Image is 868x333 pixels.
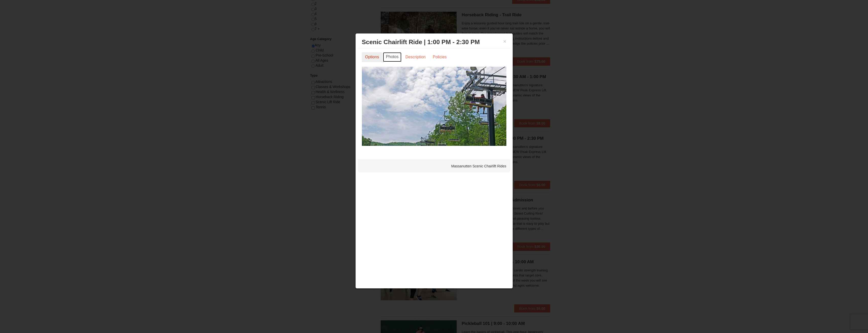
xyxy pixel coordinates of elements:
[362,38,506,46] h3: Scenic Chairlift Ride | 1:00 PM - 2:30 PM
[358,160,510,172] div: Massanutten Scenic Chairlift Rides
[503,39,506,44] button: ×
[429,52,450,62] a: Policies
[383,52,402,62] a: Photos
[362,52,382,62] a: Options
[362,67,506,146] img: 24896431-9-664d1467.jpg
[402,52,429,62] a: Description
